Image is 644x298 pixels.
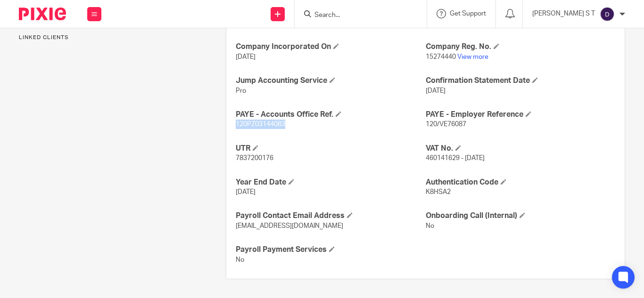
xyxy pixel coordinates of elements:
[426,189,451,195] span: K8HSA2
[236,177,425,187] h4: Year End Date
[426,42,615,52] h4: Company Reg. No.
[236,42,425,52] h4: Company Incorporated On
[236,223,343,229] span: [EMAIL_ADDRESS][DOMAIN_NAME]
[19,34,211,41] p: Linked clients
[236,144,425,153] h4: UTR
[426,223,434,229] span: No
[236,211,425,221] h4: Payroll Contact Email Address
[426,121,466,128] span: 120/VE76087
[236,245,425,255] h4: Payroll Payment Services
[426,54,456,60] span: 15274440
[457,54,488,60] a: View more
[426,177,615,187] h4: Authentication Code
[236,110,425,120] h4: PAYE - Accounts Office Ref.
[236,88,246,94] span: Pro
[426,155,485,161] span: 460141629 - [DATE]
[426,110,615,120] h4: PAYE - Employer Reference
[532,9,595,18] p: [PERSON_NAME] S T
[426,144,615,153] h4: VAT No.
[236,121,285,128] span: 120PZ03144083
[426,211,615,221] h4: Onboarding Call (Internal)
[426,76,615,86] h4: Confirmation Statement Date
[236,189,256,195] span: [DATE]
[600,7,615,22] img: svg%3E
[236,155,273,161] span: 7837200176
[236,54,256,60] span: [DATE]
[450,10,486,17] span: Get Support
[314,11,398,20] input: Search
[19,8,66,20] img: Pixie
[236,257,244,263] span: No
[426,88,446,94] span: [DATE]
[236,76,425,86] h4: Jump Accounting Service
